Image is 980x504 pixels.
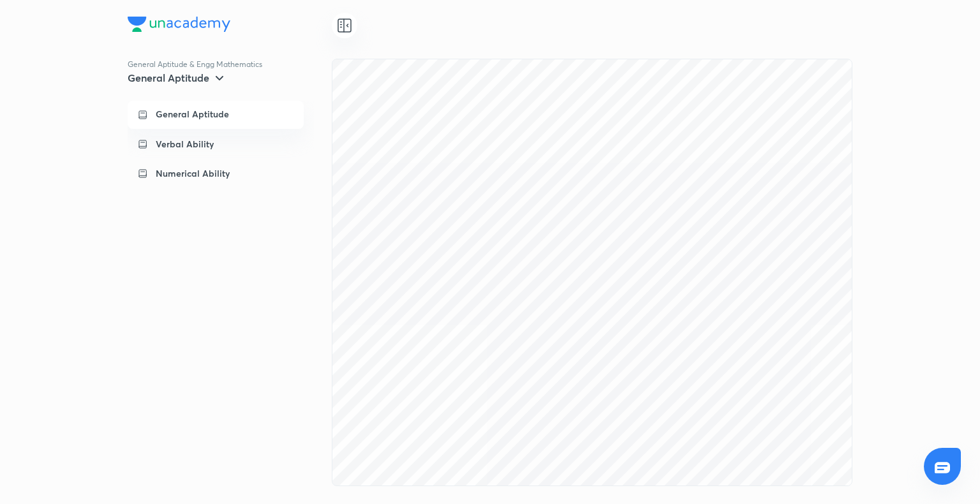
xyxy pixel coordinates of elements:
p: General Aptitude & Engg Mathematics [128,59,332,70]
p: Numerical Ability [156,167,230,180]
p: General Aptitude [156,108,229,120]
p: Verbal Ability [156,138,214,151]
h5: General Aptitude [128,71,209,84]
img: Company Logo [128,17,230,32]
